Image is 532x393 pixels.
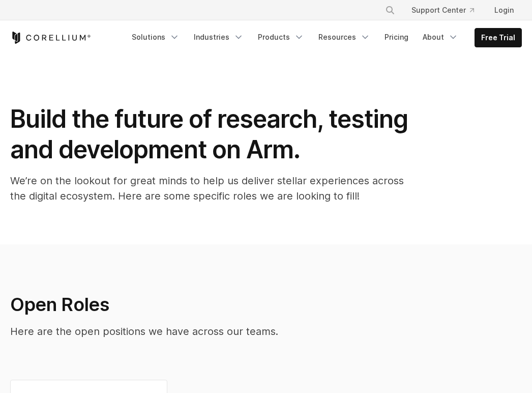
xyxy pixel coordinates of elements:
a: Free Trial [475,29,521,47]
h2: Open Roles [10,293,389,316]
a: About [417,28,464,46]
a: Login [486,1,522,19]
a: Solutions [126,28,186,46]
a: Products [252,28,310,46]
p: We’re on the lookout for great minds to help us deliver stellar experiences across the digital ec... [10,173,417,204]
h1: Build the future of research, testing and development on Arm. [10,104,417,165]
a: Pricing [378,28,415,46]
div: Navigation Menu [373,1,522,19]
button: Search [381,1,399,19]
div: Navigation Menu [126,28,522,47]
a: Support Center [403,1,482,19]
a: Resources [312,28,376,46]
p: Here are the open positions we have across our teams. [10,324,389,339]
a: Industries [188,28,250,46]
a: Corellium Home [10,32,91,44]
